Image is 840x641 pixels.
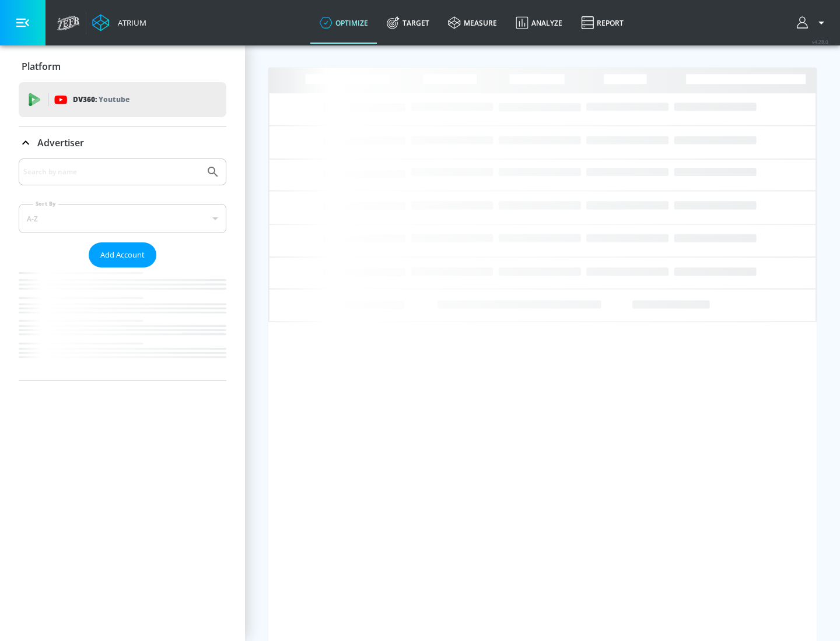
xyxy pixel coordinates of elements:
p: Advertiser [37,136,84,149]
label: Sort By [33,200,58,207]
button: Add Account [89,242,156,267]
p: Platform [22,60,61,73]
div: Advertiser [19,126,226,159]
input: Search by name [23,164,200,179]
a: Analyze [506,2,572,44]
a: measure [439,2,506,44]
span: Add Account [100,248,145,262]
a: optimize [310,2,377,44]
a: Target [377,2,439,44]
p: DV360: [73,93,129,106]
div: Atrium [113,17,146,28]
p: Youtube [99,93,129,105]
div: DV360: Youtube [19,82,226,117]
nav: list of Advertiser [19,267,226,381]
div: Platform [19,50,226,83]
div: Advertiser [19,159,226,381]
div: A-Z [19,204,226,233]
span: v 4.28.0 [812,38,828,45]
a: Report [572,2,633,44]
a: Atrium [92,14,146,31]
